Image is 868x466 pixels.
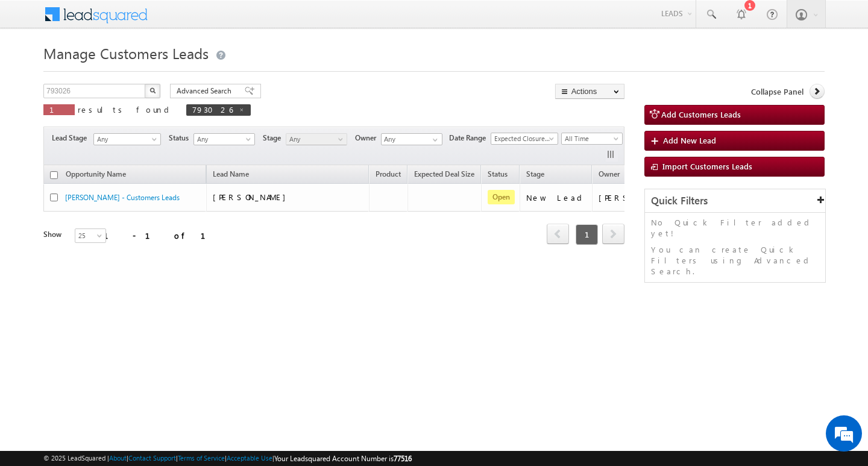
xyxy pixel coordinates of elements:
[65,193,180,202] a: [PERSON_NAME] - Customers Leads
[426,134,441,146] a: Show All Items
[193,133,255,145] a: Any
[482,168,514,183] a: Status
[449,133,491,143] span: Date Range
[562,133,619,144] span: All Time
[227,454,272,462] a: Acceptable Use
[128,454,176,462] a: Contact Support
[207,168,255,183] span: Lead Name
[263,133,286,143] span: Stage
[561,133,623,145] a: All Time
[491,133,554,144] span: Expected Closure Date
[93,133,161,145] a: Any
[663,135,716,145] span: Add New Lead
[414,169,474,178] span: Expected Deal Size
[43,43,209,63] span: Manage Customers Leads
[169,133,193,143] span: Status
[43,229,65,240] div: Show
[43,453,412,464] span: © 2025 LeadSquared | | | | |
[213,192,292,202] span: [PERSON_NAME]
[751,86,804,97] span: Collapse Panel
[192,104,233,115] span: 793026
[408,168,480,183] a: Expected Deal Size
[178,454,225,462] a: Terms of Service
[547,225,569,244] a: prev
[599,192,678,203] div: [PERSON_NAME]
[547,224,569,244] span: prev
[576,224,598,245] span: 1
[94,134,157,145] span: Any
[75,230,107,241] span: 25
[645,189,825,213] div: Quick Filters
[49,104,69,115] span: 1
[381,133,442,145] input: Type to Search
[651,244,819,277] p: You can create Quick Filters using Advanced Search.
[599,169,620,178] span: Owner
[355,133,381,143] span: Owner
[60,168,132,183] a: Opportunity Name
[662,161,752,171] span: Import Customers Leads
[177,86,235,96] span: Advanced Search
[286,134,344,145] span: Any
[104,228,220,242] div: 1 - 1 of 1
[52,133,92,143] span: Lead Stage
[394,454,412,463] span: 77516
[286,133,347,145] a: Any
[109,454,127,462] a: About
[488,190,515,204] span: Open
[661,109,741,119] span: Add Customers Leads
[555,84,624,99] button: Actions
[376,169,401,178] span: Product
[194,134,251,145] span: Any
[520,168,550,183] a: Stage
[602,225,624,244] a: next
[651,217,819,239] p: No Quick Filter added yet!
[75,228,106,243] a: 25
[66,169,126,178] span: Opportunity Name
[491,133,558,145] a: Expected Closure Date
[78,104,174,115] span: results found
[602,224,624,244] span: next
[274,454,412,463] span: Your Leadsquared Account Number is
[526,192,587,203] div: New Lead
[526,169,544,178] span: Stage
[50,171,58,179] input: Check all records
[149,87,156,93] img: Search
